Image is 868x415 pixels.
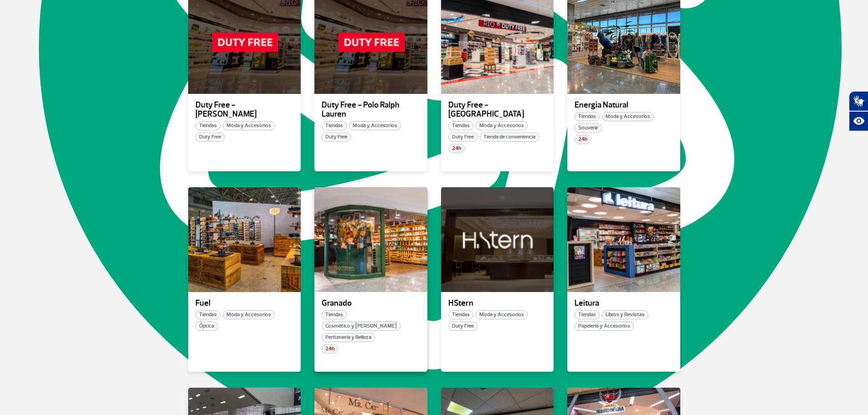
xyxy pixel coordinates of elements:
span: Duty Free [448,322,478,331]
span: Souvenir [575,123,602,133]
span: Tiendas [448,310,473,319]
button: Abrir tradutor de língua de sinais. [849,91,868,111]
span: Tiendas [322,310,347,319]
span: Duty Free [322,133,351,142]
span: Tienda de conveniencia [480,133,539,142]
span: Duty Free [195,133,225,142]
span: Tiendas [195,121,221,130]
span: Moda y Accesorios [223,121,275,130]
span: Perfumería y Belleza [322,333,375,342]
span: Tiendas [448,121,473,130]
span: Papelería y Accesorios [575,322,634,331]
p: Leitura [575,299,673,308]
span: Libros y Revistas [602,310,648,319]
p: HStern [448,299,547,308]
span: Moda y Accesorios [223,310,275,319]
span: Tiendas [575,112,600,121]
span: Moda y Accesorios [476,310,528,319]
p: Energia Natural [575,101,673,110]
span: Tiendas [322,121,347,130]
span: Moda y Accesorios [476,121,528,130]
span: Moda y Accesorios [602,112,654,121]
p: Granado [322,299,420,308]
span: 24h [575,135,591,144]
span: Moda y Accesorios [349,121,401,130]
span: Tiendas [575,310,600,319]
span: Duty Free [448,133,478,142]
div: Plugin de acessibilidade da Hand Talk. [849,91,868,131]
span: Cosmético y [PERSON_NAME] [322,322,401,331]
span: Óptica [195,322,218,331]
p: Duty Free - Polo Ralph Lauren [322,101,420,119]
button: Abrir recursos assistivos. [849,111,868,131]
span: 24h [448,144,465,153]
p: Duty Free - [PERSON_NAME] [195,101,294,119]
span: 24h [322,344,338,354]
p: Duty Free - [GEOGRAPHIC_DATA] [448,101,547,119]
span: Tiendas [195,310,221,319]
p: Fuel [195,299,294,308]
